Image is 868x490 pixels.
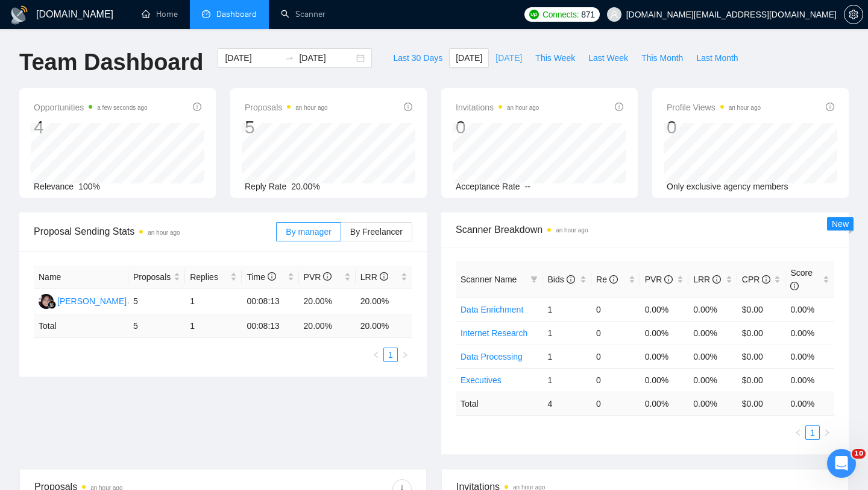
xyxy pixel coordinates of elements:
[785,345,834,368] td: 0.00%
[591,392,640,415] td: 0
[461,275,517,284] span: Scanner Name
[404,103,412,111] span: info-circle
[641,51,683,65] span: This Month
[401,351,409,358] span: right
[185,314,242,338] td: 1
[542,392,591,415] td: 4
[78,182,100,191] span: 100%
[299,314,356,338] td: 20.00 %
[128,314,185,338] td: 5
[193,103,201,111] span: info-circle
[742,275,770,284] span: CPR
[640,297,689,321] td: 0.00%
[507,104,539,111] time: an hour ago
[281,9,325,19] a: searchScanner
[591,368,640,392] td: 0
[57,294,127,308] div: [PERSON_NAME]
[456,222,834,237] span: Scanner Breakdown
[185,266,242,289] th: Replies
[528,270,540,288] span: filter
[635,48,690,68] button: This Month
[384,348,397,361] a: 1
[369,348,383,362] button: left
[461,352,523,361] a: Data Processing
[737,321,786,345] td: $0.00
[268,272,276,281] span: info-circle
[34,224,276,239] span: Proposal Sending Stats
[826,103,834,111] span: info-circle
[489,48,529,68] button: [DATE]
[806,426,819,439] a: 1
[461,328,527,338] a: Internet Research
[690,48,744,68] button: Last Month
[356,289,412,314] td: 20.00%
[591,345,640,368] td: 0
[285,53,294,63] span: swap-right
[386,48,449,68] button: Last 30 Days
[456,182,520,191] span: Acceptance Rate
[245,182,286,191] span: Reply Rate
[495,51,522,65] span: [DATE]
[827,449,856,478] iframe: Intercom live chat
[844,5,863,24] button: setting
[640,368,689,392] td: 0.00%
[190,270,228,284] span: Replies
[712,275,721,284] span: info-circle
[323,272,332,281] span: info-circle
[688,392,737,415] td: 0.00 %
[664,275,673,284] span: info-circle
[596,275,618,284] span: Re
[832,219,849,229] span: New
[216,9,257,19] span: Dashboard
[299,51,354,65] input: End date
[693,275,721,284] span: LRR
[34,100,148,115] span: Opportunities
[547,275,574,284] span: Bids
[640,321,689,345] td: 0.00%
[225,51,280,65] input: Start date
[737,368,786,392] td: $0.00
[667,116,761,139] div: 0
[383,348,398,362] li: 1
[449,48,489,68] button: [DATE]
[304,272,332,282] span: PVR
[791,425,805,440] button: left
[398,348,412,362] li: Next Page
[667,100,761,115] span: Profile Views
[823,429,831,436] span: right
[785,368,834,392] td: 0.00%
[10,5,29,25] img: logo
[591,297,640,321] td: 0
[645,275,673,284] span: PVR
[609,275,618,284] span: info-circle
[356,314,412,338] td: 20.00 %
[245,116,328,139] div: 5
[525,182,530,191] span: --
[247,272,275,282] span: Time
[461,305,523,314] a: Data Enrichment
[398,348,412,362] button: right
[456,116,539,139] div: 0
[844,10,863,19] span: setting
[688,368,737,392] td: 0.00%
[242,289,298,314] td: 00:08:13
[805,425,820,440] li: 1
[97,104,147,111] time: a few seconds ago
[737,297,786,321] td: $0.00
[291,182,319,191] span: 20.00%
[34,314,128,338] td: Total
[820,425,834,440] button: right
[785,321,834,345] td: 0.00%
[785,297,834,321] td: 0.00%
[380,272,388,281] span: info-circle
[185,289,242,314] td: 1
[794,429,802,436] span: left
[556,227,588,234] time: an hour ago
[785,392,834,415] td: 0.00 %
[542,297,591,321] td: 1
[762,275,770,284] span: info-circle
[456,100,539,115] span: Invitations
[688,345,737,368] td: 0.00%
[542,8,579,21] span: Connects:
[640,345,689,368] td: 0.00%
